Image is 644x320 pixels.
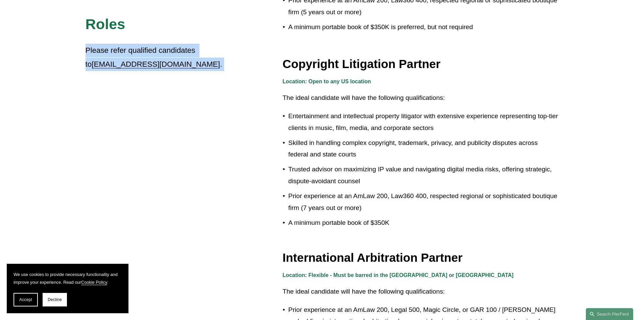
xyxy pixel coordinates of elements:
a: [EMAIL_ADDRESS][DOMAIN_NAME] [92,60,220,68]
p: The ideal candidate will have the following qualifications: [283,92,559,104]
strong: Location: Flexible - Must be barred in the [GEOGRAPHIC_DATA] or [GEOGRAPHIC_DATA] [283,272,514,278]
span: Roles [86,16,125,32]
p: Please refer qualified candidates to . [86,44,223,71]
a: Search this site [586,308,633,320]
h3: International Arbitration Partner [283,250,559,265]
span: Decline [48,297,62,302]
p: Prior experience at an AmLaw 200, Law360 400, respected regional or sophisticated boutique firm (... [288,190,559,214]
p: The ideal candidate will have the following qualifications: [283,286,559,298]
p: A minimum portable book of $350K is preferred, but not required [288,21,559,33]
section: Cookie banner [7,264,128,313]
span: Accept [19,297,32,302]
p: Entertainment and intellectual property litigator with extensive experience representing top-tier... [288,110,559,134]
button: Accept [14,293,38,306]
h3: Copyright Litigation Partner [283,57,559,71]
button: Decline [43,293,67,306]
p: Trusted advisor on maximizing IP value and navigating digital media risks, offering strategic, di... [288,164,559,187]
p: Skilled in handling complex copyright, trademark, privacy, and publicity disputes across federal ... [288,137,559,161]
p: We use cookies to provide necessary functionality and improve your experience. Read our . [14,271,122,286]
a: Cookie Policy [81,280,107,285]
strong: Location: Open to any US location [283,79,371,84]
p: A minimum portable book of $350K [288,217,559,229]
